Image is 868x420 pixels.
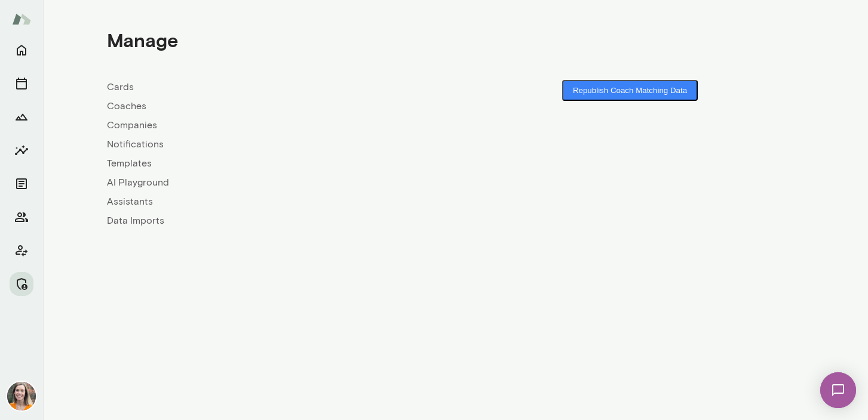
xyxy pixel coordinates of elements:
a: Data Imports [107,214,456,228]
button: Home [10,38,33,62]
button: Growth Plan [10,105,33,129]
button: Documents [10,172,33,196]
img: Carrie Kelly [7,382,36,410]
button: Client app [10,239,33,262]
a: Cards [107,80,456,94]
img: Mento [12,8,31,30]
h4: Manage [107,29,178,51]
button: Members [10,205,33,229]
button: Insights [10,138,33,162]
a: Templates [107,156,456,171]
button: Manage [10,272,33,296]
a: AI Playground [107,175,456,190]
a: Coaches [107,99,456,113]
a: Assistants [107,194,456,209]
button: Sessions [10,72,33,95]
a: Companies [107,118,456,132]
a: Notifications [107,137,456,152]
button: Republish Coach Matching Data [562,80,698,101]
